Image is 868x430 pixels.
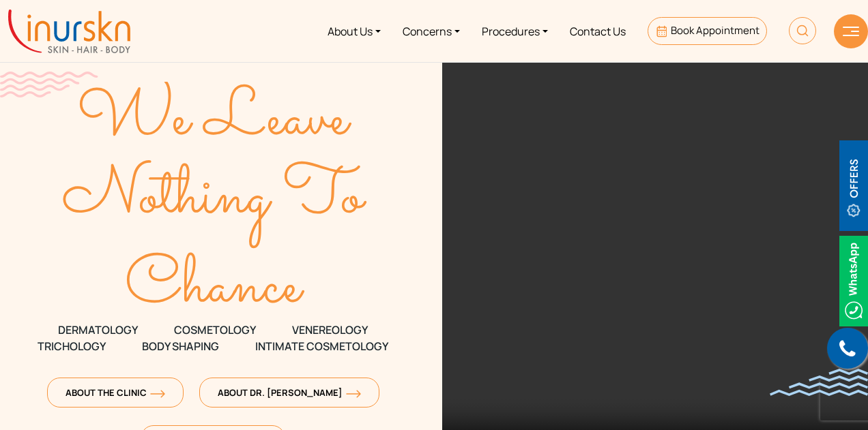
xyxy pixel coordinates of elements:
[292,322,368,338] span: VENEREOLOGY
[839,140,868,231] img: offerBt
[47,378,184,408] a: About The Clinicorange-arrow
[471,5,559,57] a: Procedures
[255,338,388,354] span: Intimate Cosmetology
[199,378,379,408] a: About Dr. [PERSON_NAME]orange-arrow
[770,369,868,396] img: bluewave
[559,5,637,57] a: Contact Us
[38,338,106,354] span: TRICHOLOGY
[77,70,353,170] text: We Leave
[392,5,471,57] a: Concerns
[62,148,368,249] text: Nothing To
[58,322,138,338] span: DERMATOLOGY
[218,386,361,399] span: About Dr. [PERSON_NAME]
[671,23,759,37] span: Book Appointment
[346,390,361,398] img: orange-arrow
[174,322,256,338] span: COSMETOLOGY
[66,386,165,399] span: About The Clinic
[839,272,868,287] a: Whatsappicon
[150,390,165,398] img: orange-arrow
[317,5,392,57] a: About Us
[648,17,767,45] a: Book Appointment
[125,238,305,338] text: Chance
[839,236,868,326] img: Whatsappicon
[789,17,816,44] img: HeaderSearch
[843,27,859,36] img: hamLine.svg
[8,10,130,53] img: inurskn-logo
[142,338,219,354] span: Body Shaping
